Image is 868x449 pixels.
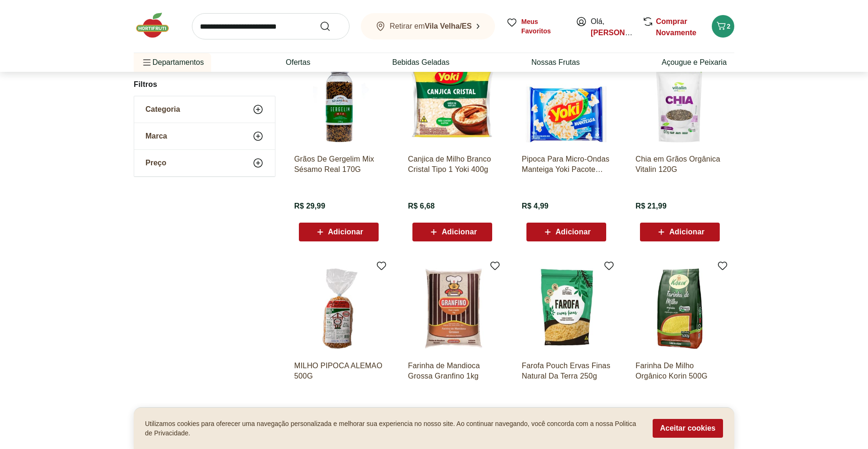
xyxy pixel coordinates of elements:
[522,264,611,353] img: Farofa Pouch Ervas Finas Natural Da Terra 250g
[556,228,591,236] span: Adicionar
[653,419,723,438] button: Aceitar cookies
[294,264,383,353] img: MILHO PIPOCA ALEMAO 500G
[141,51,152,74] button: Menu
[328,228,363,236] span: Adicionar
[294,201,325,211] span: R$ 29,99
[294,361,383,381] a: MILHO PIPOCA ALEMAO 500G
[134,150,275,176] button: Preço
[522,361,611,381] a: Farofa Pouch Ervas Finas Natural Da Terra 250g
[521,17,564,36] span: Meus Favoritos
[134,96,275,123] button: Categoria
[635,154,724,175] a: Chia em Grãos Orgânica Vitalin 120G
[408,361,497,381] a: Farinha de Mandioca Grossa Granfino 1kg
[412,223,492,241] button: Adicionar
[320,21,342,32] button: Submit Search
[526,223,606,241] button: Adicionar
[408,57,497,147] img: Canjica de Milho Branco Cristal Tipo 1 Yoki 400g
[656,17,696,37] a: Comprar Novamente
[662,57,727,68] a: Açougue e Peixaria
[425,22,472,30] b: Vila Velha/ES
[145,105,180,114] span: Categoria
[635,57,724,147] img: Chia em Grãos Orgânica Vitalin 120G
[727,23,731,30] span: 2
[134,75,275,94] h2: Filtros
[294,154,383,175] a: Grãos De Gergelim Mix Sésamo Real 170G
[591,16,632,39] span: Olá,
[712,15,734,38] button: Carrinho
[408,201,434,211] span: R$ 6,68
[635,201,666,211] span: R$ 21,99
[192,13,350,39] input: search
[294,57,383,147] img: Grãos De Gergelim Mix Sésamo Real 170G
[145,132,167,141] span: Marca
[392,57,449,68] a: Bebidas Geladas
[408,154,497,175] a: Canjica de Milho Branco Cristal Tipo 1 Yoki 400g
[522,201,548,211] span: R$ 4,99
[299,223,379,241] button: Adicionar
[522,57,611,147] img: Pipoca Para Micro-Ondas Manteiga Yoki Pacote 100G
[390,22,472,31] span: Retirar em
[134,11,181,39] img: Hortifruti
[408,264,497,353] img: Farinha de Mandioca Grossa Granfino 1kg
[532,57,580,68] a: Nossas Frutas
[522,154,611,175] a: Pipoca Para Micro-Ondas Manteiga Yoki Pacote 100G
[506,17,564,36] a: Meus Favoritos
[442,228,477,236] span: Adicionar
[141,51,204,74] span: Departamentos
[145,419,641,438] p: Utilizamos cookies para oferecer uma navegação personalizada e melhorar sua experiencia no nosso ...
[361,13,495,39] button: Retirar emVila Velha/ES
[640,223,720,241] button: Adicionar
[145,158,166,168] span: Preço
[134,123,275,149] button: Marca
[286,57,310,68] a: Ofertas
[635,361,724,381] a: Farinha De Milho Orgânico Korin 500G
[669,228,704,236] span: Adicionar
[635,264,724,353] img: Farinha De Milho Orgânico Korin 500G
[591,29,654,37] a: [PERSON_NAME]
